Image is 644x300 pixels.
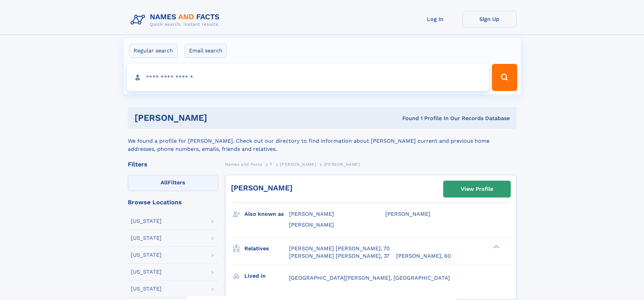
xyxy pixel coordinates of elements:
label: Regular search [129,44,177,58]
div: [US_STATE] [131,252,162,258]
a: T [270,160,272,168]
a: [PERSON_NAME] [231,184,292,192]
a: View Profile [444,181,510,197]
a: Log In [408,11,462,27]
a: Sign Up [462,11,517,27]
a: Names and Facts [225,160,262,168]
span: [PERSON_NAME] [385,211,430,217]
h3: Also known as [244,208,289,220]
h1: [PERSON_NAME] [135,114,305,122]
span: [PERSON_NAME] [324,162,360,167]
div: [US_STATE] [131,235,162,241]
a: [PERSON_NAME], 60 [396,252,451,260]
div: We found a profile for [PERSON_NAME]. Check out our directory to find information about [PERSON_N... [128,129,517,153]
div: ❯ [492,245,500,249]
span: [GEOGRAPHIC_DATA][PERSON_NAME], [GEOGRAPHIC_DATA] [289,275,450,281]
label: Filters [128,175,218,191]
span: [PERSON_NAME] [289,211,334,217]
div: Filters [128,161,218,167]
div: [US_STATE] [131,269,162,275]
h3: Relatives [244,243,289,254]
button: Search Button [492,64,517,91]
a: [PERSON_NAME] [PERSON_NAME], 37 [289,252,389,260]
span: T [270,162,272,167]
span: [PERSON_NAME] [289,222,334,228]
input: search input [127,64,489,91]
span: [PERSON_NAME] [280,162,316,167]
label: Email search [185,44,227,58]
div: Browse Locations [128,199,218,205]
img: Logo Names and Facts [128,11,225,29]
div: [US_STATE] [131,218,162,224]
h3: Lived in [244,270,289,282]
div: [US_STATE] [131,286,162,292]
a: [PERSON_NAME] [280,160,316,168]
div: Found 1 Profile In Our Records Database [305,115,510,122]
span: All [161,179,168,186]
div: View Profile [461,181,493,197]
a: [PERSON_NAME] [PERSON_NAME], 70 [289,245,390,252]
